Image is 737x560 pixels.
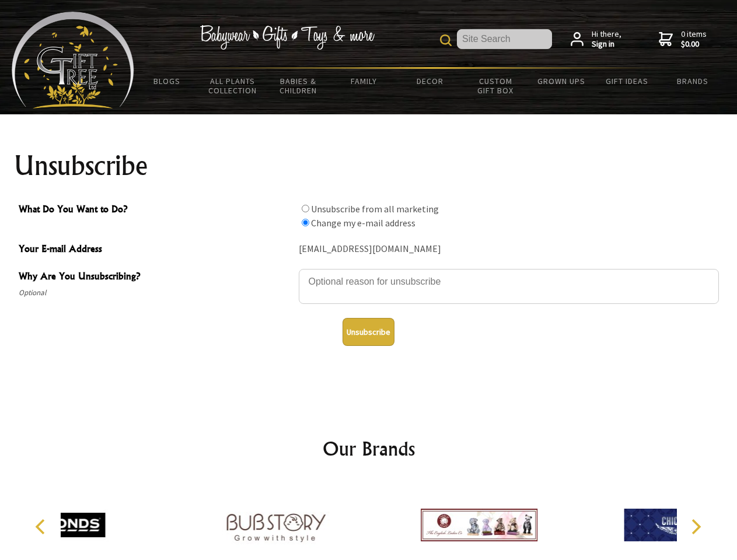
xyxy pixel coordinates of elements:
a: Hi there,Sign in [571,29,621,50]
button: Previous [29,514,55,540]
h2: Our Brands [23,435,714,463]
a: Brands [660,69,726,93]
label: Unsubscribe from all marketing [311,203,439,215]
span: Hi there, [592,29,621,50]
span: Optional [19,286,293,300]
a: Custom Gift Box [463,69,529,103]
a: 0 items$0.00 [659,29,707,50]
span: 0 items [681,29,707,50]
img: product search [440,34,452,46]
span: Your E-mail Address [19,242,293,258]
a: Babies & Children [266,69,331,103]
span: What Do You Want to Do? [19,202,293,219]
input: Site Search [457,29,552,49]
button: Next [683,514,708,540]
img: Babywear - Gifts - Toys & more [200,25,375,50]
label: Change my e-mail address [311,217,415,229]
span: Why Are You Unsubscribing? [19,269,293,286]
strong: $0.00 [681,39,707,50]
div: [EMAIL_ADDRESS][DOMAIN_NAME] [299,240,719,258]
a: All Plants Collection [200,69,266,103]
strong: Sign in [592,39,621,50]
a: BLOGS [134,69,200,93]
textarea: Why Are You Unsubscribing? [299,269,719,304]
a: Grown Ups [528,69,594,93]
img: Babyware - Gifts - Toys and more... [12,12,134,108]
a: Gift Ideas [594,69,660,93]
a: Decor [397,69,463,93]
h1: Unsubscribe [14,152,724,180]
a: Family [331,69,397,93]
input: What Do You Want to Do? [302,205,309,212]
input: What Do You Want to Do? [302,219,309,226]
button: Unsubscribe [343,318,394,346]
